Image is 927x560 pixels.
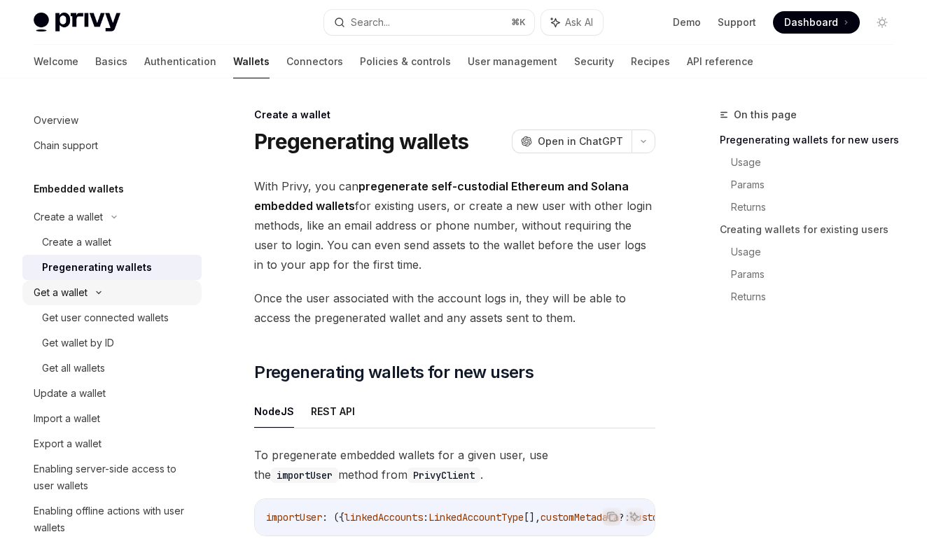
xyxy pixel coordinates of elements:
[254,445,655,484] span: To pregenerate embedded wallets for a given user, use the method from .
[344,511,423,524] span: linkedAccounts
[423,511,428,524] span: :
[34,461,193,494] div: Enabling server-side access to user wallets
[871,11,893,34] button: Toggle dark mode
[773,11,860,34] a: Dashboard
[538,134,623,148] span: Open in ChatGPT
[360,45,451,78] a: Policies & controls
[233,45,270,78] a: Wallets
[34,435,102,452] div: Export a wallet
[34,284,88,301] div: Get a wallet
[34,13,120,32] img: light logo
[673,15,701,29] a: Demo
[22,381,202,406] a: Update a wallet
[603,507,621,526] button: Copy the contents from the code block
[718,15,756,29] a: Support
[731,151,905,174] a: Usage
[254,129,468,154] h1: Pregenerating wallets
[254,361,534,384] span: Pregenerating wallets for new users
[254,176,655,274] span: With Privy, you can for existing users, or create a new user with other login methods, like an em...
[731,241,905,263] a: Usage
[42,335,114,351] div: Get wallet by ID
[731,196,905,218] a: Returns
[625,507,643,526] button: Ask AI
[34,209,103,225] div: Create a wallet
[311,395,355,428] button: REST API
[34,45,78,78] a: Welcome
[34,385,106,402] div: Update a wallet
[22,330,202,356] a: Get wallet by ID
[351,14,390,31] div: Search...
[34,137,98,154] div: Chain support
[687,45,753,78] a: API reference
[22,108,202,133] a: Overview
[22,406,202,431] a: Import a wallet
[34,181,124,197] h5: Embedded wallets
[565,15,593,29] span: Ask AI
[34,410,100,427] div: Import a wallet
[784,15,838,29] span: Dashboard
[254,288,655,328] span: Once the user associated with the account logs in, they will be able to access the pregenerated w...
[22,230,202,255] a: Create a wallet
[511,17,526,28] span: ⌘ K
[541,511,619,524] span: customMetadata
[22,356,202,381] a: Get all wallets
[254,179,629,213] strong: pregenerate self-custodial Ethereum and Solana embedded wallets
[324,10,535,35] button: Search...⌘K
[322,511,344,524] span: : ({
[468,45,557,78] a: User management
[144,45,216,78] a: Authentication
[34,503,193,536] div: Enabling offline actions with user wallets
[22,255,202,280] a: Pregenerating wallets
[407,468,480,483] code: PrivyClient
[42,234,111,251] div: Create a wallet
[734,106,797,123] span: On this page
[254,108,655,122] div: Create a wallet
[22,431,202,456] a: Export a wallet
[22,498,202,540] a: Enabling offline actions with user wallets
[574,45,614,78] a: Security
[720,129,905,151] a: Pregenerating wallets for new users
[731,174,905,196] a: Params
[428,511,524,524] span: LinkedAccountType
[731,263,905,286] a: Params
[271,468,338,483] code: importUser
[631,45,670,78] a: Recipes
[512,129,632,153] button: Open in ChatGPT
[731,286,905,308] a: Returns
[42,309,169,326] div: Get user connected wallets
[286,45,343,78] a: Connectors
[34,112,78,129] div: Overview
[541,10,603,35] button: Ask AI
[524,511,541,524] span: [],
[266,511,322,524] span: importUser
[22,305,202,330] a: Get user connected wallets
[22,456,202,498] a: Enabling server-side access to user wallets
[22,133,202,158] a: Chain support
[720,218,905,241] a: Creating wallets for existing users
[42,360,105,377] div: Get all wallets
[42,259,152,276] div: Pregenerating wallets
[254,395,294,428] button: NodeJS
[95,45,127,78] a: Basics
